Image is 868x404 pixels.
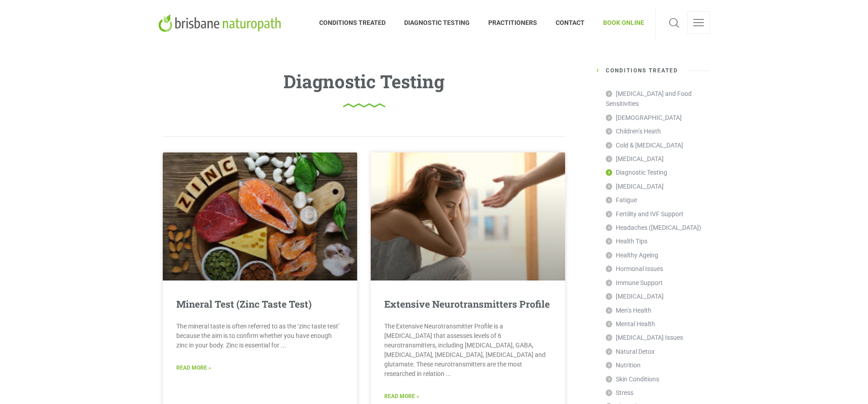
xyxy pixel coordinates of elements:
[176,364,211,372] a: Read More »
[606,221,701,234] a: Headaches ([MEDICAL_DATA])
[606,193,637,207] a: Fatigue
[319,7,395,38] a: CONDITIONS TREATED
[606,262,663,276] a: Hormonal Issues
[547,15,594,30] span: CONTACT
[163,152,357,281] a: Mineral Test Naturopath
[597,68,710,80] h5: Conditions Treated
[606,358,641,372] a: Nutrition
[606,290,664,303] a: [MEDICAL_DATA]
[176,298,311,310] a: Mineral Test (Zinc Taste Test)
[384,298,550,310] a: Extensive Neurotransmitters Profile
[395,15,479,30] span: DIAGNOSTIC TESTING
[606,304,651,317] a: Men’s Health
[158,7,284,38] a: Brisbane Naturopath
[606,180,664,193] a: [MEDICAL_DATA]
[606,372,659,386] a: Skin Conditions
[547,7,594,38] a: CONTACT
[606,317,655,331] a: Mental Health
[395,7,479,38] a: DIAGNOSTIC TESTING
[594,15,644,30] span: BOOK ONLINE
[606,386,633,399] a: Stress
[666,11,682,34] a: Search
[479,15,547,30] span: PRACTITIONERS
[371,152,565,281] a: Extensive Neurotransmitters Profile
[319,15,395,30] span: CONDITIONS TREATED
[606,124,661,138] a: Children’s Heath
[606,166,667,179] a: Diagnostic Testing
[479,7,547,38] a: PRACTITIONERS
[594,7,644,38] a: BOOK ONLINE
[163,72,565,90] h1: Diagnostic Testing
[606,87,710,111] a: [MEDICAL_DATA] and Food Sensitivities
[384,322,552,379] p: The Extensive Neurotransmitter Profile is a [MEDICAL_DATA] that assesses levels of 6 neurotransmi...
[606,138,683,152] a: Cold & [MEDICAL_DATA]
[606,331,683,344] a: [MEDICAL_DATA] Issues
[606,248,658,262] a: Healthy Ageing
[606,276,663,290] a: Immune Support
[606,234,647,248] a: Health Tips
[158,14,284,32] img: Brisbane Naturopath
[176,322,344,350] p: The mineral taste is often referred to as the ‘zinc taste test’ because the aim is to confirm whe...
[606,207,684,221] a: Fertility and IVF Support
[606,152,664,166] a: [MEDICAL_DATA]
[606,345,655,358] a: Natural Detox
[384,392,419,401] a: Read More »
[606,111,682,124] a: [DEMOGRAPHIC_DATA]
